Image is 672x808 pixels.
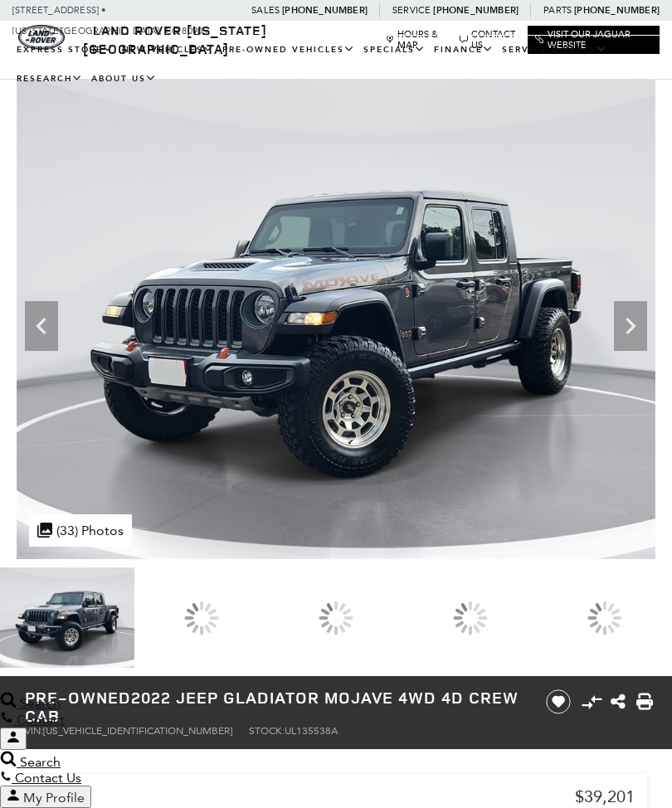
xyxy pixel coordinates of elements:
a: [PHONE_NUMBER] [282,4,368,17]
button: Save vehicle [540,689,577,715]
img: Land Rover [18,25,65,50]
h1: 2022 Jeep Gladiator Mojave 4WD 4D Crew Cab [25,689,525,725]
span: My Profile [23,790,85,806]
span: Search [20,695,61,711]
nav: Main Navigation [12,36,660,94]
a: New Vehicles [118,36,218,65]
a: Specials [359,36,430,65]
strong: Pre-Owned [25,686,131,708]
a: Land Rover [US_STATE][GEOGRAPHIC_DATA] [83,22,267,58]
a: [PHONE_NUMBER] [433,4,519,17]
a: Hours & Map [386,29,451,51]
a: Pre-Owned Vehicles [218,36,359,65]
a: EXPRESS STORE [12,36,118,65]
div: (33) Photos [29,514,132,547]
a: Research [12,65,87,94]
a: Contact Us [460,29,520,51]
a: Visit Our Jaguar Website [535,29,652,51]
button: Compare vehicle [579,689,604,714]
a: [STREET_ADDRESS] • [US_STATE][GEOGRAPHIC_DATA], CO 80905 [12,5,207,37]
a: About Us [87,65,161,94]
a: land-rover [18,25,65,50]
span: Contact [17,712,65,728]
a: [PHONE_NUMBER] [574,4,660,17]
a: Service & Parts [498,36,611,65]
span: Search [20,754,61,770]
img: Used 2022 Granite Crystal Metallic Clearcoat Jeep Mojave image 1 [17,80,656,559]
a: Finance [430,36,498,65]
span: Contact Us [15,770,81,786]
